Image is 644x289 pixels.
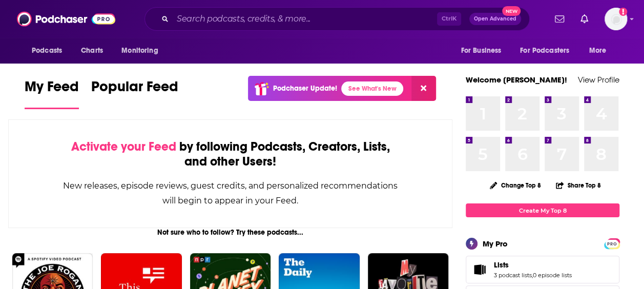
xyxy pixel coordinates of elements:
[461,44,501,58] span: For Business
[474,16,516,22] span: Open Advanced
[121,44,158,58] span: Monitoring
[605,8,627,30] span: Logged in as molly.burgoyne
[60,178,401,208] div: New releases, episode reviews, guest credits, and personalized recommendations will begin to appe...
[453,41,514,60] button: open menu
[8,228,452,237] div: Not sure who to follow? Try these podcasts...
[91,78,178,109] a: Popular Feed
[513,41,584,60] button: open menu
[520,44,569,58] span: For Podcasters
[32,44,62,58] span: Podcasts
[114,41,171,60] button: open menu
[483,239,508,249] div: My Pro
[606,239,618,247] a: PRO
[81,44,103,58] span: Charts
[466,75,567,85] a: Welcome [PERSON_NAME]!
[484,179,547,192] button: Change Top 8
[494,272,532,279] a: 3 podcast lists
[17,9,115,29] img: Podchaser - Follow, Share and Rate Podcasts
[533,272,572,279] a: 0 episode lists
[25,41,75,60] button: open menu
[71,139,176,154] span: Activate your Feed
[60,139,401,169] div: by following Podcasts, Creators, Lists, and other Users!
[532,272,533,279] span: ,
[144,7,530,31] div: Search podcasts, credits, & more...
[25,78,79,109] a: My Feed
[469,262,490,277] a: Lists
[589,44,607,58] span: More
[25,78,79,101] span: My Feed
[494,260,572,270] a: Lists
[576,10,592,28] a: Show notifications dropdown
[578,75,619,85] a: View Profile
[74,41,109,60] a: Charts
[494,260,509,270] span: Lists
[555,175,601,195] button: Share Top 8
[582,41,619,60] button: open menu
[173,11,437,27] input: Search podcasts, credits, & more...
[469,13,521,25] button: Open AdvancedNew
[502,6,521,16] span: New
[341,81,403,96] a: See What's New
[619,8,627,16] svg: Add a profile image
[466,256,619,283] span: Lists
[605,8,627,30] img: User Profile
[273,84,337,93] p: Podchaser Update!
[466,203,619,217] a: Create My Top 8
[551,10,568,28] a: Show notifications dropdown
[605,8,627,30] button: Show profile menu
[91,78,178,101] span: Popular Feed
[437,12,461,26] span: Ctrl K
